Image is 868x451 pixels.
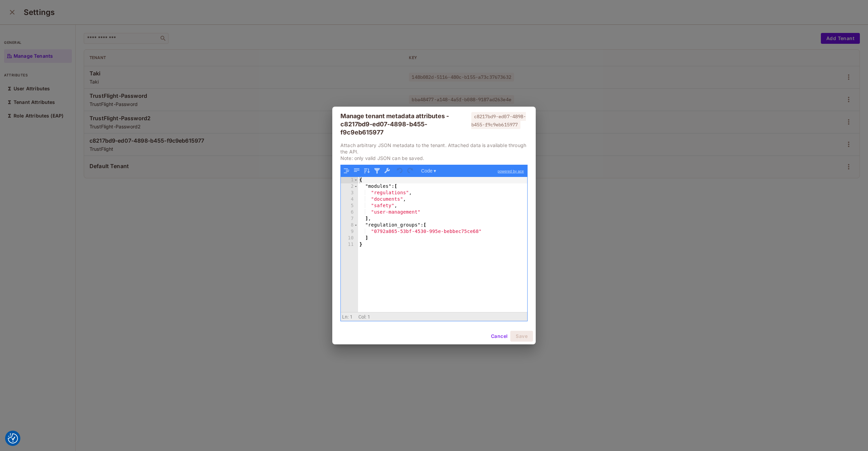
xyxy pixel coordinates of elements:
div: 4 [341,196,358,203]
div: 2 [341,183,358,190]
button: Compact JSON data, remove all whitespaces (Ctrl+Shift+I) [352,166,361,175]
div: 9 [341,229,358,235]
span: c8217bd9-ed07-4898-b455-f9c9eb615977 [471,112,526,129]
button: Format JSON data, with proper indentation and line feeds (Ctrl+I) [342,166,351,175]
button: Sort contents [362,166,371,175]
div: 5 [341,203,358,209]
span: 1 [368,314,370,320]
img: Revisit consent button [8,433,18,444]
button: Code ▾ [419,166,438,175]
button: Undo last action (Ctrl+Z) [396,166,405,175]
button: Consent Preferences [8,433,18,444]
div: 6 [341,209,358,216]
div: 1 [341,177,358,183]
p: Attach arbitrary JSON metadata to the tenant. Attached data is available through the API. Note: o... [340,142,528,161]
span: 1 [350,314,353,320]
span: Col: [358,314,367,320]
button: Repair JSON: fix quotes and escape characters, remove comments and JSONP notation, turn JavaScrip... [383,166,392,175]
div: 3 [341,190,358,196]
button: Redo (Ctrl+Shift+Z) [406,166,415,175]
div: Manage tenant metadata attributes - c8217bd9-ed07-4898-b455-f9c9eb615977 [340,112,470,137]
div: 7 [341,216,358,222]
div: 8 [341,222,358,229]
div: 10 [341,235,358,241]
a: powered by ace [494,165,527,177]
button: Filter, sort, or transform contents [373,166,381,175]
button: Save [510,331,533,342]
div: 11 [341,241,358,248]
button: Cancel [488,331,510,342]
span: Ln: [342,314,349,320]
